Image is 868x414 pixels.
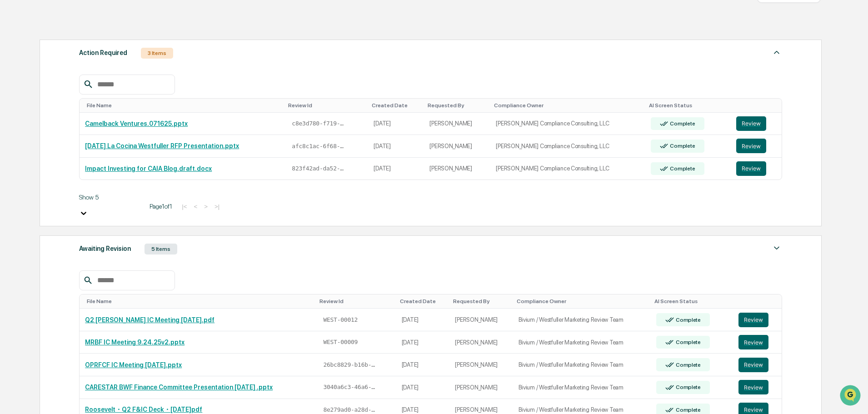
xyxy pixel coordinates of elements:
[9,19,165,34] p: How can we help?
[771,47,782,58] img: caret
[668,165,695,172] div: Complete
[396,376,450,399] td: [DATE]
[64,225,110,232] a: Powered byPylon
[490,158,645,180] td: [PERSON_NAME] Compliance Consulting, LLC
[396,354,450,376] td: [DATE]
[62,182,116,199] a: 🗄️Attestations
[18,186,59,195] span: Preclearance
[449,376,513,399] td: [PERSON_NAME]
[323,339,358,346] span: WEST-00009
[323,406,378,414] span: 8e279ad0-a28d-46d3-996c-bb4558ac32a4
[674,317,701,323] div: Complete
[319,298,392,304] div: Toggle SortBy
[85,361,182,369] a: OPRFCF IC Meeting [DATE].pptx
[424,135,490,158] td: [PERSON_NAME]
[150,203,172,210] span: Page 1 of 1
[738,313,768,327] button: Review
[453,298,509,304] div: Toggle SortBy
[771,243,782,254] img: caret
[736,161,766,176] button: Review
[738,358,768,372] button: Review
[517,298,647,304] div: Toggle SortBy
[400,298,446,304] div: Toggle SortBy
[9,204,16,211] div: 🔎
[141,48,173,59] div: 3 Items
[9,140,24,154] img: Rachel Stanley
[738,102,778,109] div: Toggle SortBy
[368,135,424,158] td: [DATE]
[191,203,200,210] button: <
[449,331,513,354] td: [PERSON_NAME]
[85,165,212,172] a: Impact Investing for CAIA Blog.draft.docx
[668,143,695,149] div: Complete
[87,298,312,304] div: Toggle SortBy
[738,380,768,394] button: Review
[292,120,346,127] span: c8e3d780-f719-41d7-84c3-a659409448a4
[372,102,420,109] div: Toggle SortBy
[513,354,651,376] td: Bivium / Westfuller Marketing Review Team
[41,79,125,86] div: We're available if you need us!
[85,120,188,127] a: Camelback Ventures.071625.pptx
[66,187,73,194] div: 🗄️
[145,244,177,254] div: 5 Items
[736,139,776,153] a: Review
[85,406,202,413] a: Roosevelt・Q2 F&IC Deck・[DATE]pdf
[396,309,450,331] td: [DATE]
[738,313,776,327] a: Review
[75,124,79,131] span: •
[75,186,113,195] span: Attestations
[155,72,165,83] button: Start new chat
[323,361,378,369] span: 26bc8829-b16b-4363-a224-b3a9a7c40805
[141,99,165,110] button: See all
[674,407,701,413] div: Complete
[9,187,16,194] div: 🖐️
[18,203,57,212] span: Data Lookup
[513,376,651,399] td: Bivium / Westfuller Marketing Review Team
[28,148,74,155] span: [PERSON_NAME]
[738,380,776,394] a: Review
[5,200,61,216] a: 🔎Data Lookup
[736,139,766,153] button: Review
[85,142,239,150] a: [DATE] La Cocina Westfuller RFP Presentation.pptx
[179,203,190,210] button: |<
[490,113,645,135] td: [PERSON_NAME] Compliance Consulting, LLC
[494,102,641,109] div: Toggle SortBy
[85,384,273,391] a: CARESTAR BWF Finance Committee Presentation [DATE] .pptx
[85,339,185,346] a: MRBF IC Meeting 9.24.25v2.pptx
[736,116,776,131] a: Review
[674,384,701,390] div: Complete
[19,70,35,86] img: 8933085812038_c878075ebb4cc5468115_72.jpg
[323,316,358,324] span: WEST-00012
[654,298,729,304] div: Toggle SortBy
[9,70,25,86] img: 1746055101610-c473b297-6a78-478c-a979-82029cc54cd1
[212,203,222,210] button: >|
[288,102,364,109] div: Toggle SortBy
[738,335,776,349] a: Review
[87,102,281,109] div: Toggle SortBy
[736,161,776,176] a: Review
[80,124,99,131] span: [DATE]
[85,316,215,324] a: Q2 [PERSON_NAME] IC Meeting [DATE].pdf
[79,194,143,201] div: Show 5
[79,243,131,254] div: Awaiting Revision
[79,47,127,59] div: Action Required
[90,225,110,232] span: Pylon
[736,116,766,131] button: Review
[738,335,768,349] button: Review
[368,113,424,135] td: [DATE]
[649,102,728,109] div: Toggle SortBy
[668,120,695,127] div: Complete
[41,70,149,79] div: Start new chat
[428,102,487,109] div: Toggle SortBy
[674,339,701,345] div: Complete
[368,158,424,180] td: [DATE]
[28,124,74,131] span: [PERSON_NAME]
[513,309,651,331] td: Bivium / Westfuller Marketing Review Team
[449,309,513,331] td: [PERSON_NAME]
[490,135,645,158] td: [PERSON_NAME] Compliance Consulting, LLC
[449,354,513,376] td: [PERSON_NAME]
[5,182,62,199] a: 🖐️Preclearance
[513,331,651,354] td: Bivium / Westfuller Marketing Review Team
